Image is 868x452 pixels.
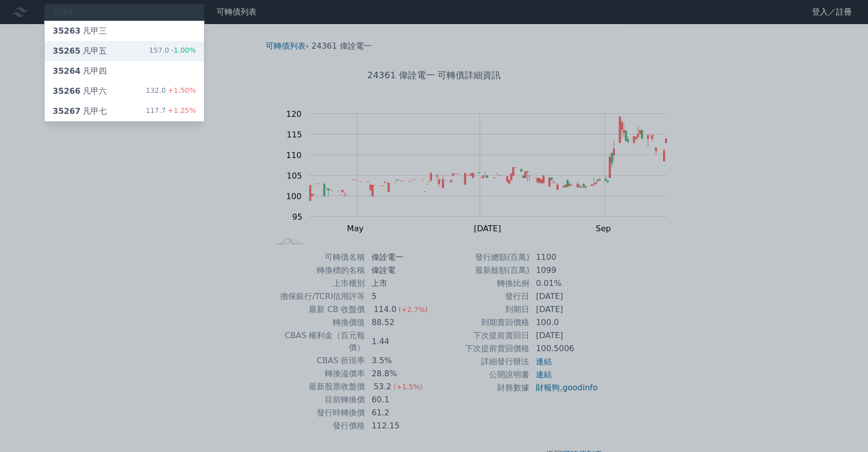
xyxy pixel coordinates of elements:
span: +1.25% [166,106,196,114]
div: 凡甲五 [53,45,107,57]
span: 35263 [53,26,81,36]
div: 凡甲六 [53,85,107,97]
div: 117.7 [146,105,196,117]
span: 35264 [53,66,81,76]
a: 35263凡甲三 [45,21,204,41]
a: 35267凡甲七 117.7+1.25% [45,101,204,121]
span: -1.00% [169,46,196,54]
span: +1.50% [166,86,196,94]
div: 凡甲三 [53,25,107,37]
div: 157.0 [149,45,196,57]
a: 35264凡甲四 [45,61,204,81]
div: 凡甲七 [53,105,107,117]
a: 35266凡甲六 132.0+1.50% [45,81,204,101]
span: 35266 [53,86,81,96]
div: 凡甲四 [53,65,107,77]
span: 35265 [53,46,81,56]
a: 35265凡甲五 157.0-1.00% [45,41,204,61]
span: 35267 [53,106,81,116]
div: 132.0 [146,85,196,97]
